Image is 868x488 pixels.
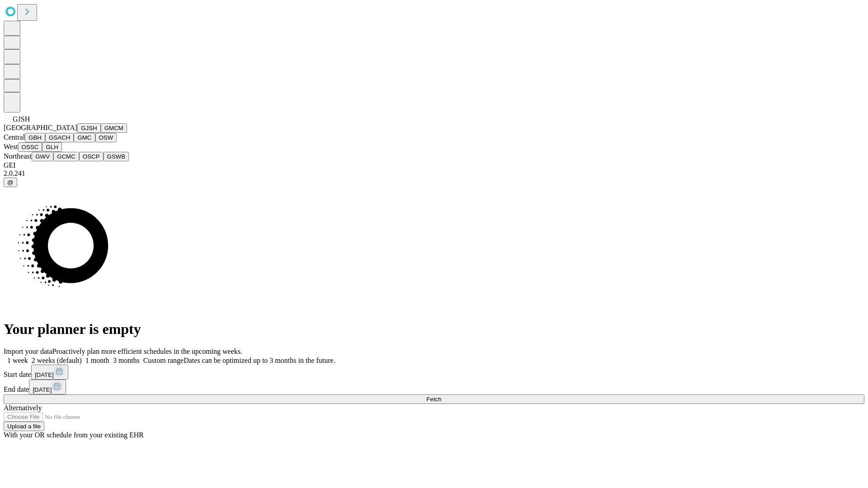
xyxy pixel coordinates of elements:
[85,357,109,364] span: 1 month
[4,152,32,160] span: Northeast
[4,394,864,404] button: Fetch
[4,169,864,178] div: 2.0.241
[45,133,74,142] button: GSACH
[18,142,42,152] button: OSSC
[426,396,441,403] span: Fetch
[53,152,79,161] button: GCMC
[13,115,30,123] span: GJSH
[31,365,68,380] button: [DATE]
[95,133,117,142] button: OSW
[33,386,52,393] span: [DATE]
[35,371,54,378] span: [DATE]
[4,404,42,412] span: Alternatively
[184,357,335,364] span: Dates can be optimized up to 3 months in the future.
[74,133,95,142] button: GMC
[4,365,864,380] div: Start date
[79,152,104,161] button: OSCP
[29,380,66,394] button: [DATE]
[143,357,184,364] span: Custom range
[4,422,44,431] button: Upload a file
[4,178,17,187] button: @
[7,179,14,186] span: @
[4,133,25,141] span: Central
[4,347,52,355] span: Import your data
[7,357,28,364] span: 1 week
[52,347,242,355] span: Proactively plan more efficient schedules in the upcoming weeks.
[104,152,129,161] button: GSWB
[4,143,18,150] span: West
[101,123,127,133] button: GMCM
[4,161,864,169] div: GEI
[4,431,144,439] span: With your OR schedule from your existing EHR
[4,321,864,338] h1: Your planner is empty
[42,142,61,152] button: GLH
[113,357,140,364] span: 3 months
[32,152,53,161] button: GWV
[4,380,864,394] div: End date
[25,133,45,142] button: GBH
[32,357,82,364] span: 2 weeks (default)
[77,123,101,133] button: GJSH
[4,124,77,131] span: [GEOGRAPHIC_DATA]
